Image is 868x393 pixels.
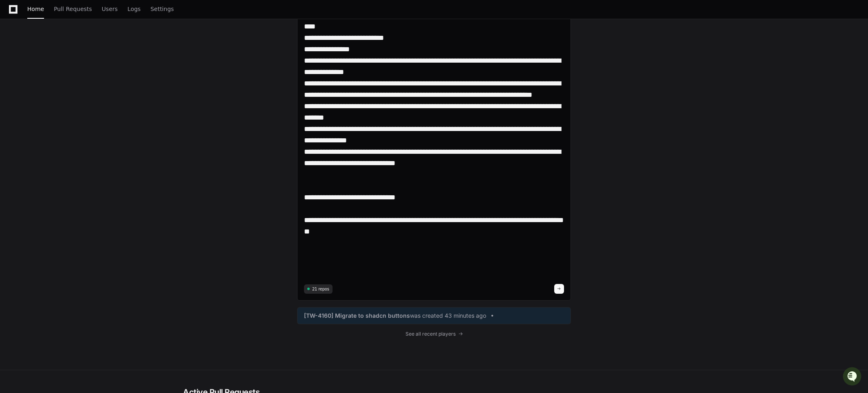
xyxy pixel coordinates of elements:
span: Settings [150,7,174,11]
span: Pull Requests [54,7,92,11]
div: Start new chat [28,61,134,69]
a: See all recent players [297,331,571,337]
span: Pylon [81,85,99,92]
iframe: Open customer support [842,366,864,388]
img: PlayerZero [8,8,24,24]
span: was created 43 minutes ago [410,312,486,320]
span: Home [27,7,44,11]
div: We're available if you need us! [28,69,103,75]
a: [TW-4160] Migrate to shadcn buttonswas created 43 minutes ago [304,312,564,320]
span: [TW-4160] Migrate to shadcn buttons [304,312,410,320]
a: Powered byPylon [57,85,99,92]
span: See all recent players [405,331,456,337]
button: Start new chat [139,63,148,73]
span: Users [102,7,118,11]
span: Logs [128,7,141,11]
img: 1756235613930-3d25f9e4-fa56-45dd-b3ad-e072dfbd1548 [8,61,23,75]
div: Welcome [8,33,148,46]
span: 21 repos [312,286,329,292]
